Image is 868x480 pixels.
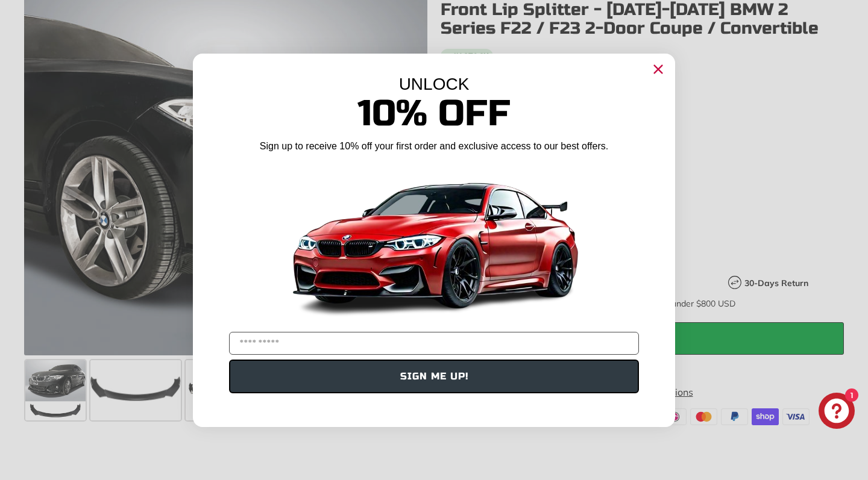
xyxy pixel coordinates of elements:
span: Sign up to receive 10% off your first order and exclusive access to our best offers. [260,141,608,151]
span: 10% Off [357,92,511,136]
button: SIGN ME UP! [229,360,639,393]
img: Banner showing BMW 4 Series Body kit [283,158,585,327]
input: YOUR EMAIL [229,332,639,355]
span: UNLOCK [399,75,470,93]
inbox-online-store-chat: Shopify online store chat [815,393,858,432]
button: Close dialog [649,60,668,79]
